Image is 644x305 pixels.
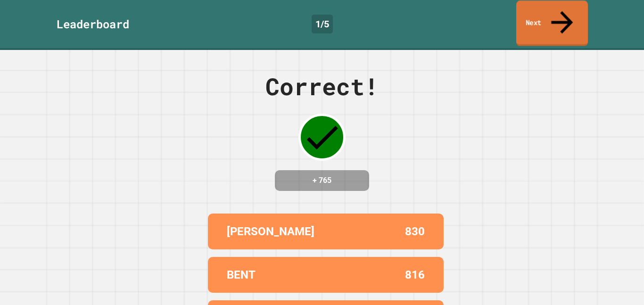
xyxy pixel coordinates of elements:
h4: + 765 [284,175,360,186]
div: 1 / 5 [312,15,333,33]
a: Next [516,0,588,46]
div: Correct! [265,69,379,104]
p: [PERSON_NAME] [227,223,314,240]
p: BENT [227,266,256,283]
p: 830 [405,223,425,240]
p: 816 [405,266,425,283]
div: Leaderboard [57,16,129,33]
